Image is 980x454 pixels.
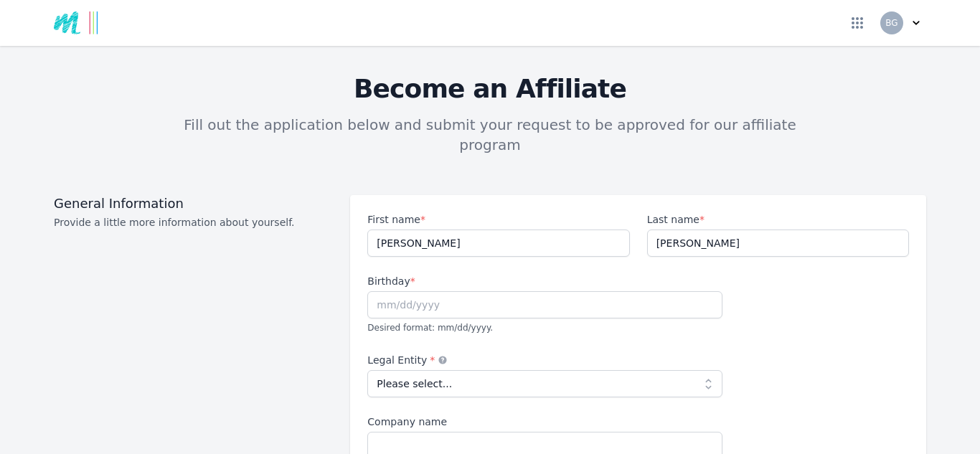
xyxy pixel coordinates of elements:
label: Company name [367,415,722,429]
input: mm/dd/yyyy [367,291,722,318]
p: Provide a little more information about yourself. [54,215,333,230]
h3: General Information [54,195,333,212]
label: First name [367,212,629,227]
h3: Become an Affiliate [54,75,926,103]
label: Birthday [367,274,722,288]
p: Fill out the application below and submit your request to be approved for our affiliate program [169,115,811,155]
span: Desired format: mm/dd/yyyy. [367,323,493,333]
label: Last name [647,212,909,227]
label: Legal Entity [367,353,722,367]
